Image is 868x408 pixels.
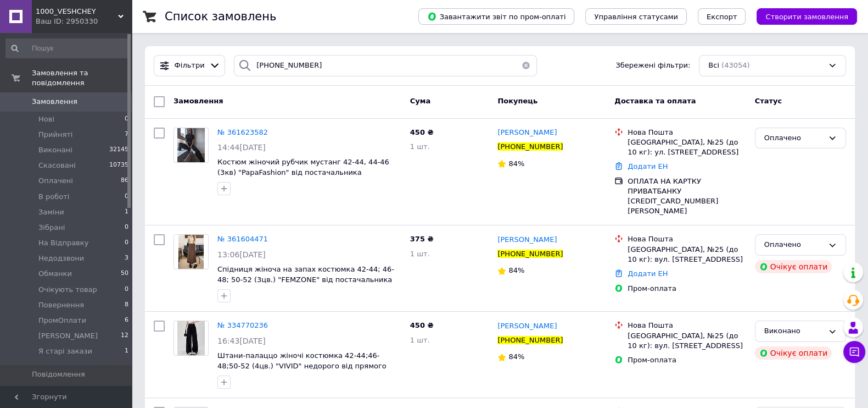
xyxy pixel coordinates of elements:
[508,159,524,168] span: 84%
[125,316,128,326] span: 6
[843,341,865,363] button: Чат з покупцем
[628,245,746,264] div: [GEOGRAPHIC_DATA], №25 (до 10 кг): вул. [STREET_ADDRESS]
[755,346,832,360] div: Очікує оплати
[217,337,266,345] span: 16:43[DATE]
[410,321,434,329] span: 450 ₴
[764,326,824,337] div: Виконано
[217,143,266,152] span: 14:44[DATE]
[125,253,128,263] span: 3
[125,114,128,124] span: 0
[410,250,430,258] span: 1 шт.
[628,177,746,217] div: ОПЛАТА НА КАРТКУ ПРИВАТБАНКУ [CREDIT_CARD_NUMBER] [PERSON_NAME]
[585,8,687,25] button: Управління статусами
[707,13,737,21] span: Експорт
[615,60,690,71] span: Збережені фільтри:
[125,207,128,217] span: 1
[497,321,557,332] a: [PERSON_NAME]
[125,346,128,356] span: 1
[628,321,746,330] div: Нова Пошта
[497,336,563,344] span: [PHONE_NUMBER]
[125,223,128,233] span: 0
[173,97,223,105] span: Замовлення
[32,97,77,107] span: Замовлення
[173,234,209,269] a: Фото товару
[418,8,574,25] button: Завантажити звіт по пром-оплаті
[38,114,54,124] span: Нові
[36,16,132,26] div: Ваш ID: 2950330
[757,8,857,25] button: Створити замовлення
[177,128,205,162] img: Фото товару
[125,300,128,310] span: 8
[628,128,746,137] div: Нова Пошта
[508,352,524,361] span: 84%
[121,176,128,186] span: 86
[38,346,92,356] span: Я старі закази
[628,269,668,278] a: Додати ЕН
[746,12,857,20] a: Створити замовлення
[38,253,84,263] span: Недодзвони
[217,250,266,259] span: 13:06[DATE]
[628,234,746,244] div: Нова Пошта
[497,128,557,138] a: [PERSON_NAME]
[177,321,205,355] img: Фото товару
[173,128,209,163] a: Фото товару
[125,285,128,295] span: 0
[173,321,209,356] a: Фото товару
[217,321,268,329] a: № 334770236
[497,235,557,244] span: [PERSON_NAME]
[410,235,434,243] span: 375 ₴
[764,133,824,144] div: Оплачено
[38,207,64,217] span: Заміни
[109,161,128,170] span: 10735
[765,13,848,21] span: Створити замовлення
[628,284,746,294] div: Пром-оплата
[515,55,537,76] button: Очистить
[121,331,128,341] span: 12
[36,7,118,16] span: 1000_VESHCHEY
[594,13,678,21] span: Управління статусами
[38,161,76,170] span: Скасовані
[628,162,668,170] a: Додати ЕН
[125,238,128,248] span: 0
[508,266,524,274] span: 84%
[708,60,719,71] span: Всі
[38,316,86,326] span: ПромОплати
[698,8,746,25] button: Експорт
[38,238,88,248] span: На Відправку
[125,192,128,202] span: 0
[38,130,72,140] span: Прийняті
[217,235,268,243] a: № 361604471
[497,322,557,330] span: [PERSON_NAME]
[234,55,537,76] input: Пошук за номером замовлення, ПІБ покупця, номером телефону, Email, номером накладної
[32,68,132,88] span: Замовлення та повідомлення
[121,269,128,279] span: 50
[410,97,430,105] span: Cума
[614,97,696,105] span: Доставка та оплата
[764,239,824,251] div: Оплачено
[38,192,69,202] span: В роботі
[38,145,72,155] span: Виконані
[175,60,205,71] span: Фільтри
[38,331,98,341] span: [PERSON_NAME]
[497,142,563,151] span: [PHONE_NUMBER]
[217,158,389,177] a: Костюм жіночий рубчик мустанг 42-44, 44-46 (3кв) "PapaFashion" від постачальника
[217,265,394,284] a: Спідниця жіноча на запах костюмка 42-44; 46-48; 50-52 (3цв.) "FEMZONE" від постачальника
[38,269,72,279] span: Обманки
[217,128,268,136] a: № 361623582
[32,370,85,379] span: Повідомлення
[178,235,204,269] img: Фото товару
[165,10,276,23] h1: Список замовлень
[38,300,84,310] span: Повернення
[497,250,563,258] span: [PHONE_NUMBER]
[755,97,782,105] span: Статус
[38,223,65,233] span: Зібрані
[410,128,434,136] span: 450 ₴
[125,130,128,140] span: 7
[628,355,746,365] div: Пром-оплата
[38,285,97,295] span: Очікують товар
[628,137,746,157] div: [GEOGRAPHIC_DATA], №25 (до 10 кг): ул. [STREET_ADDRESS]
[410,142,430,151] span: 1 шт.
